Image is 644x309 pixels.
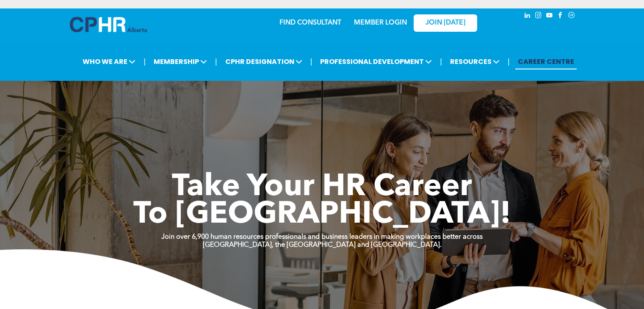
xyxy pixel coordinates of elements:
[133,200,511,230] span: To [GEOGRAPHIC_DATA]!
[354,19,407,26] a: MEMBER LOGIN
[515,54,577,69] a: CAREER CENTRE
[172,172,472,203] span: Take Your HR Career
[448,54,502,69] span: RESOURCES
[545,11,554,22] a: youtube
[80,54,138,69] span: WHO WE ARE
[556,11,565,22] a: facebook
[310,53,312,70] li: |
[223,54,305,69] span: CPHR DESIGNATION
[318,54,434,69] span: PROFESSIONAL DEVELOPMENT
[508,53,510,70] li: |
[440,53,442,70] li: |
[534,11,543,22] a: instagram
[215,53,217,70] li: |
[279,19,341,26] a: FIND CONSULTANT
[523,11,532,22] a: linkedin
[414,14,477,32] a: JOIN [DATE]
[161,234,483,240] strong: Join over 6,900 human resources professionals and business leaders in making workplaces better ac...
[567,11,576,22] a: Social network
[426,19,465,27] span: JOIN [DATE]
[203,242,442,248] strong: [GEOGRAPHIC_DATA], the [GEOGRAPHIC_DATA] and [GEOGRAPHIC_DATA].
[70,17,147,32] img: A blue and white logo for cp alberta
[151,54,210,69] span: MEMBERSHIP
[144,53,146,70] li: |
